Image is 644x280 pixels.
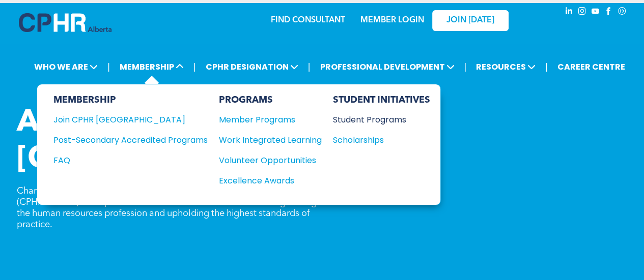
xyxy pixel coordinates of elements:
span: Chartered Professionals in Human Resources of [GEOGRAPHIC_DATA] (CPHR Alberta) is the professiona... [17,186,317,229]
span: WHO WE ARE [31,57,101,76]
a: Excellence Awards [219,174,322,187]
div: STUDENT INITIATIVES [333,95,430,106]
a: Join CPHR [GEOGRAPHIC_DATA] [53,113,208,126]
div: MEMBERSHIP [53,95,208,106]
a: youtube [590,6,601,19]
a: Student Programs [333,113,430,126]
div: Volunteer Opportunities [219,154,312,167]
li: | [545,56,548,77]
img: A blue and white logo for cp alberta [19,13,111,32]
a: FAQ [53,154,208,167]
div: Member Programs [219,113,312,126]
div: PROGRAMS [219,95,322,106]
a: CAREER CENTRE [554,57,628,76]
span: JOIN [DATE] [446,16,494,25]
li: | [308,56,311,77]
span: CPHR DESIGNATION [203,57,301,76]
div: Work Integrated Learning [219,134,312,146]
span: MEMBERSHIP [117,57,187,76]
a: linkedin [564,6,575,19]
span: About CPHR [GEOGRAPHIC_DATA] [17,108,343,175]
a: Scholarships [333,134,430,146]
li: | [193,56,196,77]
div: Join CPHR [GEOGRAPHIC_DATA] [53,113,192,126]
a: Member Programs [219,113,322,126]
span: RESOURCES [473,57,539,76]
li: | [107,56,110,77]
a: MEMBER LOGIN [360,16,424,24]
a: facebook [603,6,614,19]
div: Post-Secondary Accredited Programs [53,134,192,146]
span: PROFESSIONAL DEVELOPMENT [317,57,457,76]
a: FIND CONSULTANT [271,16,345,24]
a: JOIN [DATE] [432,10,509,31]
div: Excellence Awards [219,174,312,187]
a: Post-Secondary Accredited Programs [53,134,208,146]
div: FAQ [53,154,192,167]
a: Volunteer Opportunities [219,154,322,167]
a: Social network [617,6,628,19]
li: | [464,56,466,77]
div: Scholarships [333,134,421,146]
a: Work Integrated Learning [219,134,322,146]
a: instagram [577,6,588,19]
div: Student Programs [333,113,421,126]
